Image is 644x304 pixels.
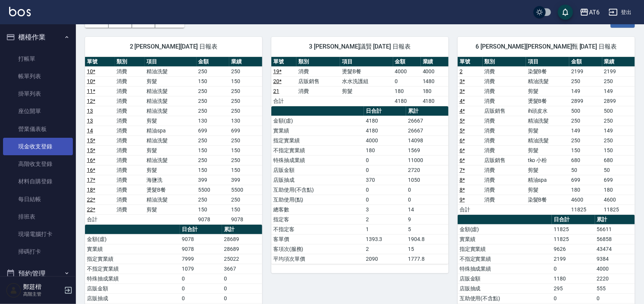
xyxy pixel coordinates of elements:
td: 250 [197,106,230,116]
td: 剪髮 [526,86,569,96]
td: 消費 [115,116,145,126]
td: 0 [222,293,262,303]
td: 399 [197,175,230,185]
td: 149 [569,126,602,135]
td: 250 [229,96,262,106]
img: Logo [9,7,31,16]
td: 4000 [364,135,406,145]
td: ih頭皮水 [526,106,569,116]
a: 現場電腦打卡 [3,225,73,243]
td: 56611 [595,224,635,234]
p: 高階主管 [23,291,62,298]
td: 合計 [85,214,115,224]
td: 客項次(服務) [271,244,364,254]
a: 每日結帳 [3,191,73,208]
td: 燙髮B餐 [145,185,196,195]
td: 消費 [115,96,145,106]
td: 250 [569,116,602,126]
td: 消費 [296,66,340,76]
td: 店販銷售 [483,155,526,165]
td: 250 [229,106,262,116]
td: 不指定實業績 [85,264,180,274]
td: 精油洗髮 [526,76,569,86]
td: 特殊抽成業績 [458,264,552,274]
td: 150 [197,76,230,86]
td: 250 [569,135,602,145]
td: 店販銷售 [296,76,340,86]
td: 消費 [483,96,526,106]
td: 699 [569,175,602,185]
td: 剪髮 [526,185,569,195]
td: 250 [602,116,635,126]
td: 不指定客 [271,224,364,234]
td: 店販金額 [458,274,552,284]
td: 5500 [197,185,230,195]
td: 11825 [552,224,595,234]
a: 高階收支登錄 [3,155,73,173]
td: 3 [364,205,406,214]
th: 日合計 [180,225,222,235]
a: 座位開單 [3,102,73,120]
td: 消費 [483,175,526,185]
td: 4180 [364,116,406,126]
td: 店販銷售 [483,106,526,116]
td: 150 [569,145,602,155]
td: 精油洗髮 [145,66,196,76]
td: 1569 [406,145,448,155]
table: a dense table [458,57,635,215]
td: 2720 [406,165,448,175]
td: 2090 [364,254,406,264]
td: 2 [364,244,406,254]
td: 150 [229,76,262,86]
td: 9 [406,214,448,224]
span: 6 [PERSON_NAME][PERSON_NAME]甄 [DATE] 日報表 [467,43,626,50]
td: 250 [229,135,262,145]
td: 149 [602,86,635,96]
td: 消費 [115,106,145,116]
td: 25022 [222,254,262,264]
td: 金額(虛) [458,224,552,234]
td: 680 [602,155,635,165]
td: 總客數 [271,205,364,214]
td: 精油洗髮 [145,155,196,165]
td: 28689 [222,244,262,254]
td: 150 [197,145,230,155]
td: 1079 [180,264,222,274]
a: 帳單列表 [3,68,73,85]
td: 精油洗髮 [145,195,196,205]
td: 0 [364,185,406,195]
td: 250 [229,86,262,96]
td: tko 小粉 [526,155,569,165]
td: 1180 [552,274,595,284]
td: 2899 [569,96,602,106]
th: 累計 [595,215,635,225]
td: 金額(虛) [271,116,364,126]
th: 金額 [197,57,230,67]
td: 130 [229,116,262,126]
th: 累計 [222,225,262,235]
td: 555 [595,284,635,293]
td: 180 [364,145,406,155]
td: 370 [364,175,406,185]
table: a dense table [271,106,449,264]
td: 指定實業績 [271,135,364,145]
td: 4000 [421,66,449,76]
td: 消費 [115,135,145,145]
td: 特殊抽成業績 [85,274,180,284]
td: 699 [602,175,635,185]
th: 項目 [340,57,393,67]
td: 130 [197,116,230,126]
a: 營業儀表板 [3,120,73,138]
td: 2899 [602,96,635,106]
td: 剪髮 [145,205,196,214]
button: 登出 [606,5,635,19]
button: 櫃檯作業 [3,27,73,47]
td: 不指定實業績 [271,145,364,155]
td: 消費 [115,185,145,195]
td: 11825 [602,205,635,214]
td: 2 [364,214,406,224]
td: 0 [595,293,635,303]
td: 剪髮 [526,145,569,155]
td: 3667 [222,264,262,274]
td: 燙髮B餐 [340,66,393,76]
